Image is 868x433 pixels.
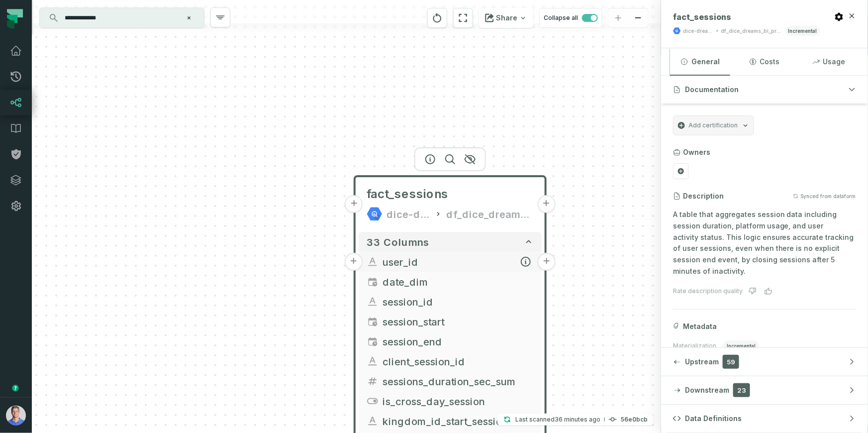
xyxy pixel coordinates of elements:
span: string [367,355,379,367]
span: fact_sessions [673,12,731,22]
div: dice-dreams [683,27,713,35]
button: Add certification [673,115,754,135]
button: is_cross_day_session [359,391,542,411]
span: client_session_id [383,354,534,369]
span: boolean [367,395,379,407]
span: user_id [383,254,534,269]
button: Upstream59 [661,348,868,376]
span: string [367,256,379,268]
button: + [345,195,363,213]
span: Materialization [673,342,716,350]
span: date_dim [383,274,534,289]
span: Documentation [685,85,739,95]
button: Collapse all [539,8,602,28]
span: timestamp [367,335,379,347]
button: kingdom_id_start_session [359,411,542,431]
button: session_id [359,292,542,312]
span: Downstream [685,385,729,395]
span: sessions_duration_sec_sum [383,374,534,389]
span: 33 columns [367,236,429,248]
button: + [537,195,555,213]
button: Downstream23 [661,376,868,404]
span: integer [367,375,379,387]
span: Upstream [685,357,719,367]
button: zoom out [628,8,648,28]
span: 23 [733,383,750,397]
button: session_start [359,312,542,331]
button: Synced from dataform [793,193,856,199]
button: sessions_duration_sec_sum [359,371,542,391]
div: dice-dreams [386,206,430,222]
button: Documentation [661,76,868,104]
h3: Description [683,191,724,201]
div: Rate description quality [673,287,743,295]
button: + [538,253,556,271]
p: Last scanned [515,415,600,425]
span: string [367,415,379,427]
span: is_cross_day_session [383,394,534,409]
span: Data Definitions [685,414,742,424]
span: session_start [383,314,534,329]
button: client_session_id [359,351,542,371]
button: Clear search query [184,13,194,23]
span: Metadata [683,322,717,331]
button: Costs [734,48,794,75]
button: date_dim [359,272,542,292]
button: Share [479,8,533,28]
span: string [367,296,379,308]
span: fact_sessions [367,186,448,202]
span: 59 [723,355,739,369]
div: Tooltip anchor [11,384,20,393]
p: A table that aggregates session data including session duration, platform usage, and user activit... [673,209,856,277]
span: session_end [383,334,534,349]
span: Add certification [688,121,738,129]
div: df_dice_dreams_bi_prod [446,206,534,222]
img: avatar of Barak Forgoun [6,406,26,426]
span: date [367,276,379,288]
h3: Owners [683,147,710,157]
div: df_dice_dreams_bi_prod [721,27,781,35]
button: user_id [359,252,542,272]
button: + [345,253,363,271]
span: incremental [723,340,759,351]
h4: 56e0bcb [621,417,648,423]
button: Usage [799,48,859,75]
button: session_end [359,331,542,351]
span: timestamp [367,316,379,327]
button: Last scanned[DATE] 2:29:54 PM56e0bcb [497,414,654,426]
span: kingdom_id_start_session [383,414,534,429]
button: Data Definitions [661,405,868,433]
relative-time: Sep 7, 2025, 2:29 PM GMT+3 [555,416,600,423]
button: General [670,48,730,75]
span: session_id [383,294,534,309]
span: incremental [785,26,820,36]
